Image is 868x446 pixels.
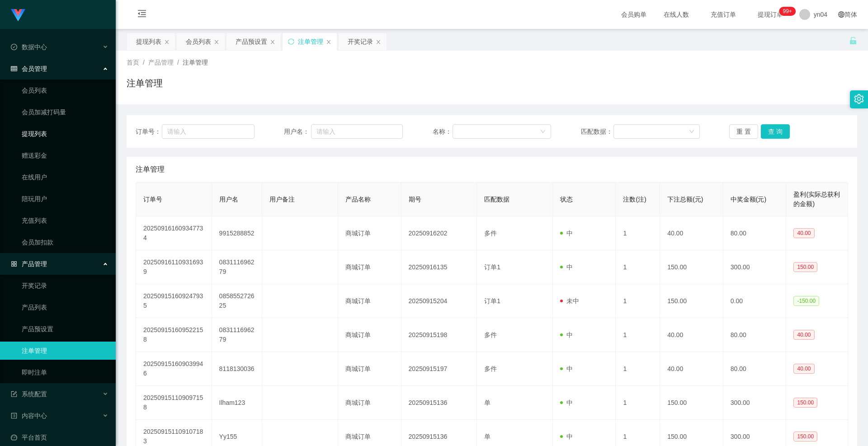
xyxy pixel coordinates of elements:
[136,318,212,352] td: 202509151609522158
[560,263,573,271] span: 中
[793,191,840,207] span: 盈利(实际总获利的金额)
[793,398,817,408] span: 150.00
[348,33,373,50] div: 开奖记录
[401,250,477,284] td: 20250916135
[136,250,212,284] td: 202509161109316939
[212,352,263,386] td: 8118130036
[660,386,723,420] td: 150.00
[660,250,723,284] td: 150.00
[345,196,371,203] span: 产品名称
[127,59,139,66] span: 首页
[659,11,693,18] span: 在线人数
[177,59,179,66] span: /
[127,76,163,90] h1: 注单管理
[616,352,660,386] td: 1
[11,44,17,50] i: 图标: check-circle-o
[326,39,331,45] i: 图标: close
[143,196,162,203] span: 订单号
[616,250,660,284] td: 1
[660,318,723,352] td: 40.00
[723,386,787,420] td: 300.00
[484,433,491,440] span: 单
[560,230,573,237] span: 中
[136,127,162,136] span: 订单号：
[401,216,477,250] td: 20250916202
[723,318,787,352] td: 80.00
[22,211,108,230] a: 充值列表
[660,216,723,250] td: 40.00
[214,39,219,45] i: 图标: close
[616,386,660,420] td: 1
[212,386,263,420] td: Ilham123
[11,391,17,397] i: 图标: form
[560,433,573,440] span: 中
[660,352,723,386] td: 40.00
[793,364,814,374] span: 40.00
[136,284,212,318] td: 202509151609247935
[560,365,573,372] span: 中
[623,196,646,203] span: 注数(注)
[616,284,660,318] td: 1
[212,318,263,352] td: 083111696279
[186,33,211,50] div: 会员列表
[338,318,401,352] td: 商城订单
[162,124,254,139] input: 请输入
[401,352,477,386] td: 20250915197
[793,228,814,238] span: 40.00
[849,37,857,45] i: 图标: unlock
[338,352,401,386] td: 商城订单
[219,196,238,203] span: 用户名
[779,7,795,16] sup: 299
[11,261,17,267] i: 图标: appstore-o
[484,196,509,203] span: 匹配数据
[484,297,500,305] span: 订单1
[298,33,323,50] div: 注单管理
[136,164,165,175] span: 注单管理
[22,342,108,360] a: 注单管理
[484,230,497,237] span: 多件
[560,196,573,203] span: 状态
[729,124,758,139] button: 重 置
[11,390,47,398] span: 系统配置
[236,33,267,50] div: 产品预设置
[22,103,108,121] a: 会员加减打码量
[793,330,814,340] span: 40.00
[22,233,108,251] a: 会员加扣款
[338,250,401,284] td: 商城订单
[616,318,660,352] td: 1
[723,284,787,318] td: 0.00
[22,146,108,164] a: 赠送彩金
[401,318,477,352] td: 20250915198
[723,352,787,386] td: 80.00
[22,363,108,381] a: 即时注单
[793,432,817,441] span: 150.00
[731,196,766,203] span: 中奖金额(元)
[660,284,723,318] td: 150.00
[22,190,108,208] a: 陪玩用户
[288,38,294,45] i: 图标: sync
[706,11,741,18] span: 充值订单
[484,365,497,372] span: 多件
[148,59,174,66] span: 产品管理
[11,260,47,268] span: 产品管理
[212,216,263,250] td: 9915288852
[409,196,421,203] span: 期号
[127,0,157,29] i: 图标: menu-fold
[11,412,47,419] span: 内容中心
[540,129,546,135] i: 图标: down
[11,65,47,72] span: 会员管理
[793,296,819,306] span: -150.00
[338,386,401,420] td: 商城订单
[143,59,145,66] span: /
[11,413,17,419] i: 图标: profile
[433,127,453,136] span: 名称：
[761,124,790,139] button: 查 询
[22,81,108,99] a: 会员列表
[484,331,497,338] span: 多件
[212,284,263,318] td: 085855272625
[212,250,263,284] td: 083111696279
[11,43,47,51] span: 数据中心
[484,399,491,406] span: 单
[22,277,108,295] a: 开奖记录
[22,168,108,186] a: 在线用户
